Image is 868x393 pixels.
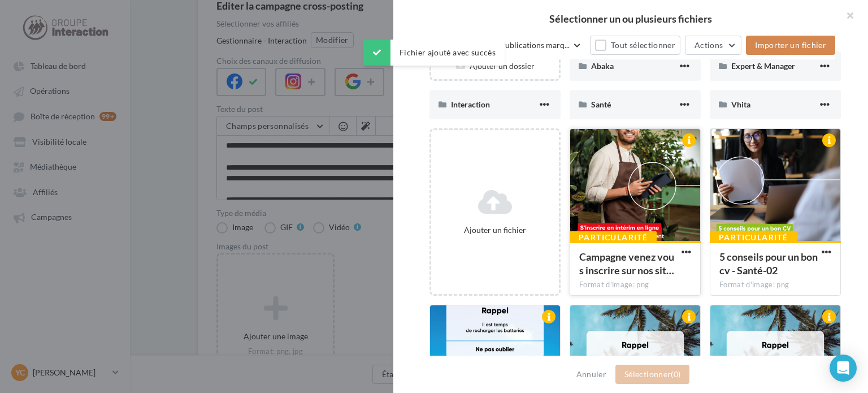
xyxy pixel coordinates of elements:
div: Particularité [710,231,797,244]
div: Open Intercom Messenger [830,355,857,382]
span: Publications marq... [500,40,570,51]
h2: Sélectionner un ou plusieurs fichiers [411,14,850,24]
span: Actions [695,40,723,50]
span: 5 conseils pour un bon cv - Santé-02 [719,251,818,277]
div: Format d'image: png [719,280,831,290]
div: Ajouter un fichier [436,224,554,236]
span: Campagne venez vous inscrire sur nos site internet (INTERACTION)-01 [579,251,674,277]
span: Interaction [451,100,490,109]
div: Format d'image: png [579,280,691,290]
span: Expert & Manager [731,61,795,71]
button: Sélectionner(0) [615,365,689,384]
button: Tout sélectionner [590,36,680,55]
button: Annuler [572,368,611,381]
span: Abaka [591,61,614,71]
div: Fichier ajouté avec succès [363,40,505,66]
span: Santé [591,100,611,109]
div: Particularité [570,231,657,244]
span: (0) [671,369,680,379]
button: Importer un fichier [746,36,835,55]
span: Vhita [731,100,750,109]
span: Importer un fichier [755,40,826,50]
button: Actions [685,36,741,55]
